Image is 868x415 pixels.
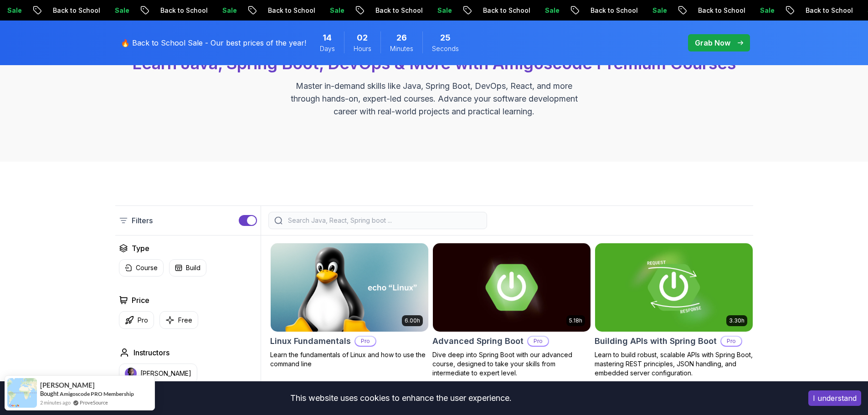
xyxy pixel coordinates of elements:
[169,259,206,277] button: Build
[206,6,236,15] p: Sale
[432,350,591,378] p: Dive deep into Spring Boot with our advanced course, designed to take your skills from intermedia...
[396,31,407,44] span: 26 Minutes
[355,337,375,346] p: Pro
[271,243,428,332] img: Linux Fundamentals card
[790,6,852,15] p: Back to School
[140,369,191,378] p: [PERSON_NAME]
[721,337,741,346] p: Pro
[119,311,154,329] button: Pro
[144,6,206,15] p: Back to School
[729,317,745,324] p: 3.30h
[60,390,134,397] a: Amigoscode PRO Membership
[132,215,153,226] p: Filters
[432,335,524,348] h2: Advanced Spring Boot
[360,6,421,15] p: Back to School
[682,6,744,15] p: Back to School
[595,243,753,332] img: Building APIs with Spring Boot card
[136,263,158,272] p: Course
[186,263,200,272] p: Build
[270,243,429,369] a: Linux Fundamentals card6.00hLinux FundamentalsProLearn the fundamentals of Linux and how to use t...
[808,390,861,406] button: Accept cookies
[7,388,795,408] div: This website uses cookies to enhance the user experience.
[637,6,666,15] p: Sale
[134,347,169,358] h2: Instructors
[595,243,753,378] a: Building APIs with Spring Boot card3.30hBuilding APIs with Spring BootProLearn to build robust, s...
[421,6,451,15] p: Sale
[354,44,371,53] span: Hours
[121,37,306,48] p: 🔥 Back to School Sale - Our best prices of the year!
[119,364,197,384] button: instructor img[PERSON_NAME]
[744,6,773,15] p: Sale
[7,378,37,408] img: provesource social proof notification image
[528,337,548,346] p: Pro
[433,243,591,332] img: Advanced Spring Boot card
[320,44,335,53] span: Days
[595,335,717,348] h2: Building APIs with Spring Boot
[178,316,192,325] p: Free
[270,335,351,348] h2: Linux Fundamentals
[252,6,314,15] p: Back to School
[467,6,529,15] p: Back to School
[125,368,137,379] img: instructor img
[314,6,343,15] p: Sale
[695,37,730,48] p: Grab Now
[529,6,558,15] p: Sale
[80,399,108,406] a: ProveSource
[286,216,481,225] input: Search Java, React, Spring boot ...
[440,31,451,44] span: 25 Seconds
[119,259,164,277] button: Course
[569,317,582,324] p: 5.18h
[432,44,459,53] span: Seconds
[432,243,591,378] a: Advanced Spring Boot card5.18hAdvanced Spring BootProDive deep into Spring Boot with our advanced...
[575,6,637,15] p: Back to School
[405,317,420,324] p: 6.00h
[138,316,148,325] p: Pro
[132,243,149,254] h2: Type
[132,295,149,306] h2: Price
[390,44,413,53] span: Minutes
[159,311,198,329] button: Free
[281,80,587,118] p: Master in-demand skills like Java, Spring Boot, DevOps, React, and more through hands-on, expert-...
[40,381,95,389] span: [PERSON_NAME]
[40,399,71,406] span: 2 minutes ago
[270,350,429,369] p: Learn the fundamentals of Linux and how to use the command line
[323,31,332,44] span: 14 Days
[595,350,753,378] p: Learn to build robust, scalable APIs with Spring Boot, mastering REST principles, JSON handling, ...
[40,390,59,397] span: Bought
[37,6,99,15] p: Back to School
[357,31,368,44] span: 2 Hours
[99,6,128,15] p: Sale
